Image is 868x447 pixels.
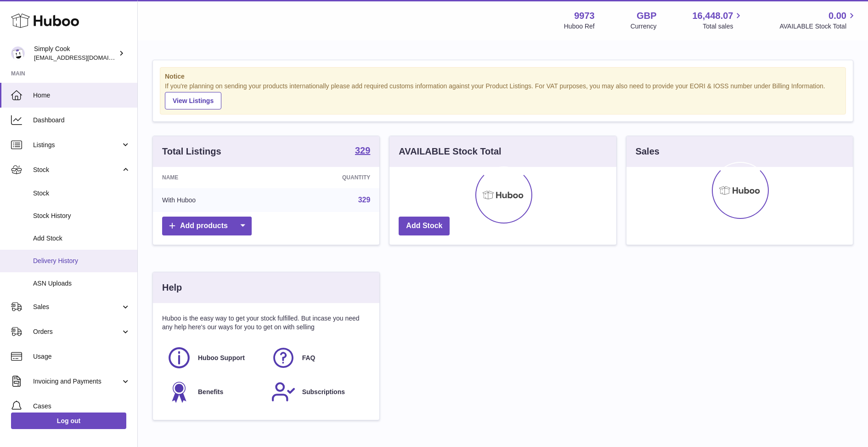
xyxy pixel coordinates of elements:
[11,46,25,60] img: internalAdmin-9973@internal.huboo.com
[33,327,121,336] span: Orders
[165,82,841,109] div: If you're planning on sending your products internationally please add required customs informati...
[33,234,130,243] span: Add Stock
[162,281,182,294] h3: Help
[779,22,857,31] span: AVAILABLE Stock Total
[637,10,656,22] strong: GBP
[564,22,595,31] div: Huboo Ref
[703,22,744,31] span: Total sales
[358,196,371,204] a: 329
[574,10,595,22] strong: 9973
[399,217,450,235] a: Add Stock
[272,167,379,188] th: Quantity
[167,379,262,404] a: Benefits
[165,72,841,81] strong: Notice
[198,388,223,396] span: Benefits
[829,10,846,22] span: 0.00
[33,141,121,149] span: Listings
[33,116,130,125] span: Dashboard
[355,146,370,155] strong: 329
[692,10,733,22] span: 16,448.07
[33,166,121,174] span: Stock
[302,354,316,362] span: FAQ
[33,91,130,100] span: Home
[33,212,130,220] span: Stock History
[165,92,221,109] a: View Listings
[33,279,130,288] span: ASN Uploads
[33,402,130,411] span: Cases
[34,54,135,61] span: [EMAIL_ADDRESS][DOMAIN_NAME]
[631,22,657,31] div: Currency
[271,345,366,370] a: FAQ
[692,10,744,31] a: 16,448.07 Total sales
[779,10,857,31] a: 0.00 AVAILABLE Stock Total
[302,388,345,396] span: Subscriptions
[167,345,262,370] a: Huboo Support
[33,257,130,265] span: Delivery History
[355,146,370,157] a: 329
[636,145,659,158] h3: Sales
[162,145,221,158] h3: Total Listings
[399,145,501,158] h3: AVAILABLE Stock Total
[33,303,121,311] span: Sales
[153,188,272,212] td: With Huboo
[33,377,121,386] span: Invoicing and Payments
[153,167,272,188] th: Name
[162,217,252,235] a: Add products
[271,379,366,404] a: Subscriptions
[33,352,130,361] span: Usage
[11,413,126,429] a: Log out
[33,189,130,198] span: Stock
[162,314,370,332] p: Huboo is the easy way to get your stock fulfilled. But incase you need any help here's our ways f...
[34,45,117,62] div: Simply Cook
[198,354,245,362] span: Huboo Support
